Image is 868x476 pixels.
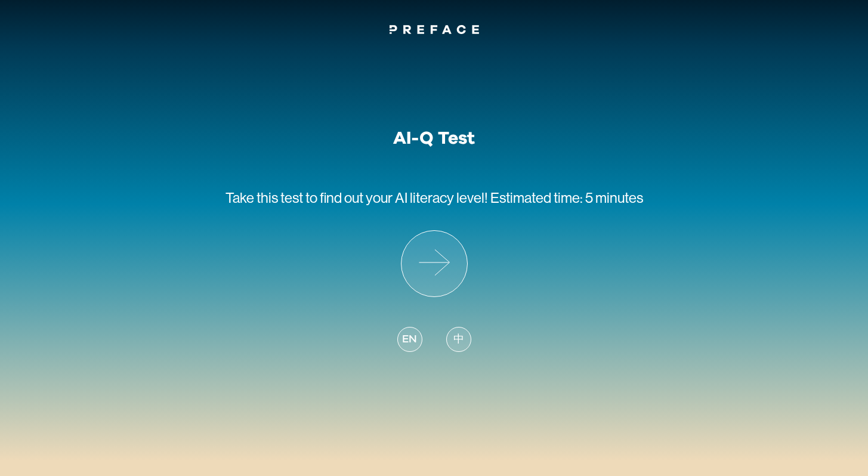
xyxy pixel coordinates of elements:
span: find out your AI literacy level! [320,190,488,206]
span: Take this test to [226,190,317,206]
h1: AI-Q Test [393,128,475,149]
span: Estimated time: 5 minutes [490,190,643,206]
span: 中 [453,332,464,348]
span: EN [402,332,416,348]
